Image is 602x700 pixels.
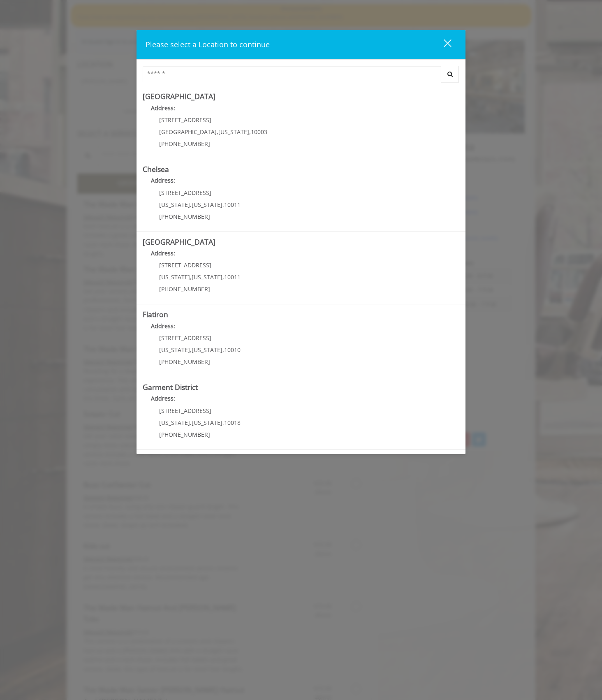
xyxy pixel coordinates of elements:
span: [US_STATE] [192,201,222,209]
button: close dialog [428,36,456,53]
span: [US_STATE] [159,273,190,281]
b: Flatiron [143,309,168,319]
span: , [217,128,218,136]
span: [STREET_ADDRESS] [159,116,211,124]
span: [GEOGRAPHIC_DATA] [159,128,217,136]
span: [US_STATE] [192,346,222,354]
span: [STREET_ADDRESS] [159,189,211,197]
span: [STREET_ADDRESS] [159,407,211,415]
b: Garment District [143,382,198,392]
span: [PHONE_NUMBER] [159,358,210,366]
b: [GEOGRAPHIC_DATA] [143,237,215,247]
span: 10011 [224,201,241,209]
span: , [190,273,192,281]
span: , [190,419,192,426]
b: Chelsea [143,164,169,174]
span: 10010 [224,346,241,354]
span: , [190,201,192,209]
span: [US_STATE] [159,346,190,354]
span: 10003 [251,128,267,136]
input: Search Center [143,66,441,82]
span: [US_STATE] [192,419,222,426]
span: [STREET_ADDRESS] [159,261,211,269]
b: Address: [151,104,175,112]
span: 10018 [224,419,241,426]
span: [US_STATE] [192,273,222,281]
span: , [222,419,224,426]
span: , [222,346,224,354]
span: [PHONE_NUMBER] [159,431,210,438]
b: Address: [151,249,175,257]
span: Please select a Location to continue [146,39,270,49]
span: [STREET_ADDRESS] [159,334,211,342]
span: [PHONE_NUMBER] [159,213,210,220]
span: 10011 [224,273,241,281]
span: [US_STATE] [159,419,190,426]
b: Address: [151,394,175,402]
div: close dialog [434,39,451,51]
b: [GEOGRAPHIC_DATA] [143,91,215,101]
span: , [222,273,224,281]
span: [PHONE_NUMBER] [159,140,210,148]
span: [PHONE_NUMBER] [159,285,210,293]
i: Search button [445,71,455,77]
span: [US_STATE] [159,201,190,209]
div: Center Select [143,66,459,86]
span: , [222,201,224,209]
b: Address: [151,176,175,184]
b: Address: [151,322,175,330]
span: , [190,346,192,354]
span: [US_STATE] [218,128,249,136]
span: , [249,128,251,136]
